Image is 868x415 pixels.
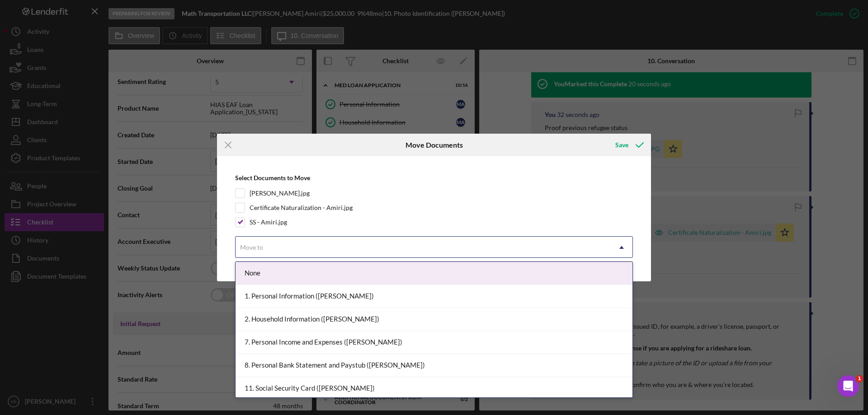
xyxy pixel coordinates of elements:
label: Certificate Naturalization - Amiri.jpg [250,203,353,212]
div: 8. Personal Bank Statement and Paystub ([PERSON_NAME]) [236,354,632,377]
div: 2. Household Information ([PERSON_NAME]) [236,308,632,331]
button: Save [606,136,651,154]
div: 1. Personal Information ([PERSON_NAME]) [236,285,632,308]
span: 1 [856,375,863,382]
label: SS - Amiri.jpg [250,218,287,227]
div: Move to [240,244,263,251]
div: Save [615,136,628,154]
label: [PERSON_NAME].jpg [250,189,310,198]
iframe: Intercom live chat [837,375,859,397]
div: 11. Social Security Card ([PERSON_NAME]) [236,377,632,400]
h6: Move Documents [406,141,463,149]
div: None [236,262,632,285]
div: 7. Personal Income and Expenses ([PERSON_NAME]) [236,331,632,354]
b: Select Documents to Move [235,174,310,182]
